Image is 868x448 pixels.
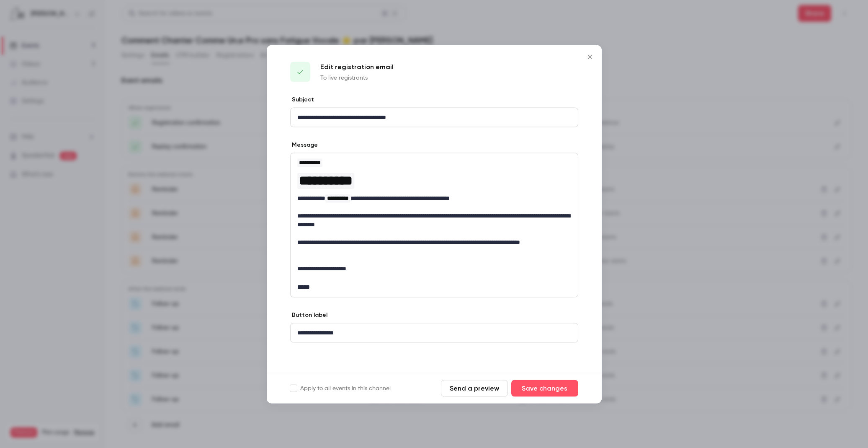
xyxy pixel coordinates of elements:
[320,73,394,82] p: To live registrants
[511,380,578,396] button: Save changes
[291,153,578,297] div: editor
[290,95,314,104] label: Subject
[290,384,391,392] label: Apply to all events in this channel
[290,140,318,149] label: Message
[441,380,508,396] button: Send a preview
[320,62,394,72] p: Edit registration email
[582,48,598,65] button: Close
[291,108,578,127] div: editor
[290,311,327,319] label: Button label
[291,323,578,342] div: editor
